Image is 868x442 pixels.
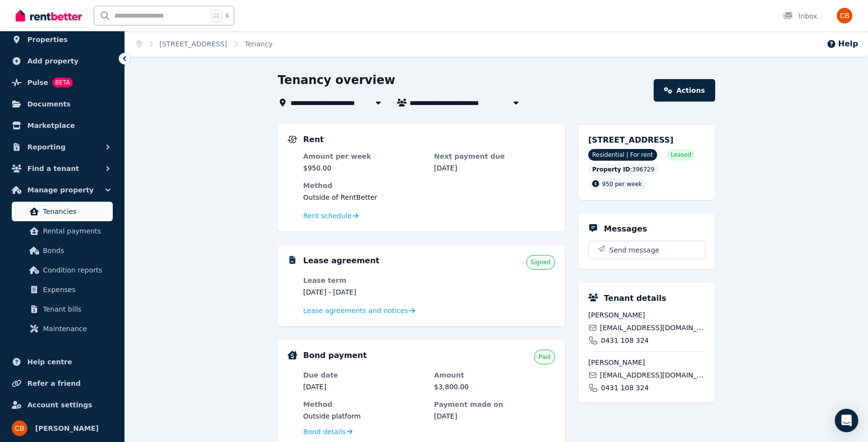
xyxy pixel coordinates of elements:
dd: $950.00 [303,163,424,173]
span: Condition reports [43,264,109,276]
button: Find a tenant [8,159,117,178]
button: Manage property [8,180,117,200]
button: Help [827,38,858,50]
span: Find a tenant [27,163,79,174]
h5: Messages [604,223,647,235]
dt: Lease term [303,275,424,285]
h5: Rent [303,134,324,146]
dt: Next payment due [434,151,555,161]
a: Actions [654,79,715,102]
dt: Amount [434,370,555,380]
h5: Bond payment [303,350,367,361]
span: Tenant bills [43,303,109,315]
dd: $3,800.00 [434,382,555,392]
span: [PERSON_NAME] [588,310,705,320]
span: Lease agreements and notices [303,306,408,316]
a: Help centre [8,352,117,372]
span: Account settings [27,399,92,411]
span: Documents [27,98,71,110]
h1: Tenancy overview [278,72,395,88]
dt: Due date [303,370,424,380]
button: Reporting [8,137,117,157]
span: Properties [27,34,68,45]
span: Residential | For rent [588,149,657,161]
dd: [DATE] - [DATE] [303,287,424,297]
a: Add property [8,51,117,71]
dd: Outside platform [303,411,424,421]
img: Bond Details [288,351,297,359]
a: Bonds [12,241,113,260]
a: Documents [8,94,117,114]
span: 950 per week [602,181,642,188]
a: [STREET_ADDRESS] [160,40,227,48]
h5: Lease agreement [303,255,379,267]
img: Catherine Ball [12,421,27,436]
a: Rental payments [12,221,113,241]
a: Rent schedule [303,211,359,221]
a: Lease agreements and notices [303,306,415,316]
a: PulseBETA [8,73,117,92]
span: Paid [538,353,551,361]
h5: Tenant details [604,293,666,304]
dt: Payment made on [434,400,555,409]
img: Catherine Ball [837,8,852,23]
span: Expenses [43,284,109,295]
a: Tenancies [12,202,113,221]
a: Refer a friend [8,374,117,393]
span: BETA [52,78,73,87]
span: Rental payments [43,225,109,237]
dt: Amount per week [303,151,424,161]
span: Tenancy [245,39,272,49]
a: Bond details [303,427,352,437]
span: Signed [531,258,551,266]
span: Refer a friend [27,378,81,389]
span: Tenancies [43,206,109,217]
button: Send message [589,241,705,259]
dd: Outside of RentBetter [303,192,555,202]
span: [PERSON_NAME] [35,422,99,434]
img: RentBetter [16,8,82,23]
span: k [226,12,229,20]
dd: [DATE] [303,382,424,392]
dd: [DATE] [434,163,555,173]
span: Help centre [27,356,72,368]
span: Maintenance [43,323,109,335]
span: Rent schedule [303,211,351,221]
a: Properties [8,30,117,49]
a: Maintenance [12,319,113,338]
dt: Method [303,400,424,409]
dt: Method [303,181,555,190]
span: [STREET_ADDRESS] [588,135,674,145]
img: Rental Payments [288,136,297,143]
span: Pulse [27,77,48,88]
span: Add property [27,55,79,67]
a: Account settings [8,395,117,415]
a: Expenses [12,280,113,299]
span: Send message [609,245,660,255]
div: : 396729 [588,164,659,175]
span: Bond details [303,427,346,437]
div: Inbox [783,11,817,21]
span: Bonds [43,245,109,256]
span: Reporting [27,141,65,153]
dd: [DATE] [434,411,555,421]
span: [EMAIL_ADDRESS][DOMAIN_NAME] [600,323,705,333]
span: 0431 108 324 [601,383,649,393]
a: Condition reports [12,260,113,280]
a: Marketplace [8,116,117,135]
span: [EMAIL_ADDRESS][DOMAIN_NAME] [600,370,705,380]
nav: Breadcrumb [125,31,284,57]
span: Manage property [27,184,94,196]
span: Marketplace [27,120,75,131]
span: [PERSON_NAME] [588,358,705,367]
span: Property ID [592,166,630,173]
a: Tenant bills [12,299,113,319]
span: 0431 108 324 [601,336,649,345]
div: Open Intercom Messenger [835,409,858,432]
span: Leased [671,151,691,159]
